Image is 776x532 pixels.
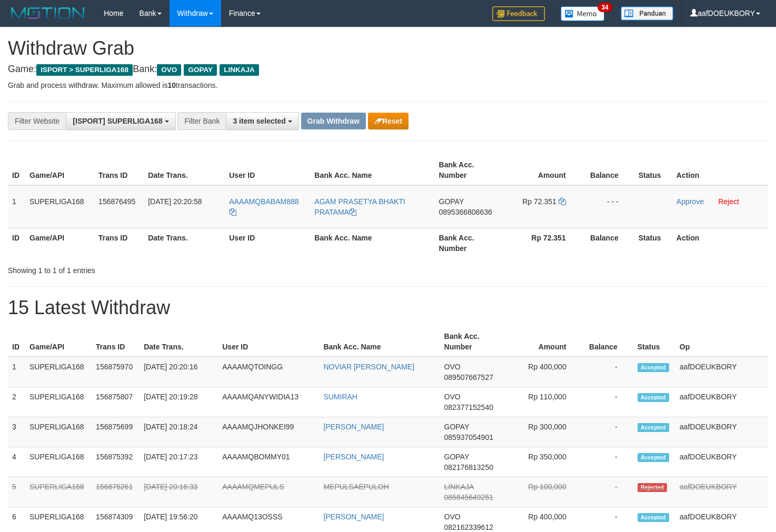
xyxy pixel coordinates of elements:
[492,6,545,21] img: Feedback.jpg
[323,513,384,521] a: [PERSON_NAME]
[8,228,25,258] th: ID
[505,387,582,417] td: Rp 110,000
[8,477,25,507] td: 5
[672,155,768,185] th: Action
[522,197,556,206] span: Rp 72.351
[323,393,357,401] a: SUMIRAH
[218,417,319,447] td: AAAAMQJHONKEI99
[229,197,299,206] span: AAAAMQBABAM888
[25,185,94,228] td: SUPERLIGA168
[621,6,673,21] img: panduan.png
[675,357,768,387] td: aafDOEUKBORY
[177,112,226,130] div: Filter Bank
[435,155,502,185] th: Bank Acc. Number
[323,363,414,371] a: NOVIAR [PERSON_NAME]
[184,64,217,76] span: GOPAY
[505,327,582,357] th: Amount
[440,327,505,357] th: Bank Acc. Number
[582,477,633,507] td: -
[140,417,218,447] td: [DATE] 20:18:24
[444,423,469,431] span: GOPAY
[675,387,768,417] td: aafDOEUKBORY
[582,447,633,477] td: -
[25,387,92,417] td: SUPERLIGA168
[98,197,135,206] span: 156876495
[225,228,310,258] th: User ID
[218,447,319,477] td: AAAAMQBOMMY01
[140,387,218,417] td: [DATE] 20:19:28
[144,228,225,258] th: Date Trans.
[8,327,25,357] th: ID
[582,417,633,447] td: -
[638,423,669,432] span: Accepted
[92,327,140,357] th: Trans ID
[505,447,582,477] td: Rp 350,000
[444,523,493,531] span: Copy 082162339612 to clipboard
[638,513,669,522] span: Accepted
[66,112,175,130] button: [ISPORT] SUPERLIGA168
[218,327,319,357] th: User ID
[582,228,634,258] th: Balance
[301,113,366,129] button: Grab Withdraw
[92,477,140,507] td: 156875261
[144,155,225,185] th: Date Trans.
[582,387,633,417] td: -
[8,155,25,185] th: ID
[559,197,566,206] a: Copy 72351 to clipboard
[310,155,434,185] th: Bank Acc. Name
[94,155,144,185] th: Trans ID
[8,5,88,21] img: MOTION_logo.png
[444,493,493,501] span: Copy 085845649251 to clipboard
[638,453,669,462] span: Accepted
[8,261,315,276] div: Showing 1 to 1 of 1 entries
[140,447,218,477] td: [DATE] 20:17:23
[233,117,285,125] span: 3 item selected
[92,417,140,447] td: 156875699
[8,387,25,417] td: 2
[439,197,464,206] span: GOPAY
[310,228,434,258] th: Bank Acc. Name
[25,477,92,507] td: SUPERLIGA168
[140,327,218,357] th: Date Trans.
[634,228,672,258] th: Status
[218,387,319,417] td: AAAAMQANYWIDIA13
[323,483,389,491] a: MEPULSAEPULOH
[8,417,25,447] td: 3
[229,197,299,216] a: AAAAMQBABAM888
[435,228,502,258] th: Bank Acc. Number
[675,327,768,357] th: Op
[444,433,493,441] span: Copy 085937054901 to clipboard
[8,112,66,130] div: Filter Website
[323,423,384,431] a: [PERSON_NAME]
[638,483,667,492] span: Rejected
[505,417,582,447] td: Rp 300,000
[505,477,582,507] td: Rp 100,000
[92,387,140,417] td: 156875807
[444,483,474,491] span: LINKAJA
[675,417,768,447] td: aafDOEUKBORY
[444,463,493,471] span: Copy 082176813250 to clipboard
[140,357,218,387] td: [DATE] 20:20:16
[444,393,461,401] span: OVO
[25,155,94,185] th: Game/API
[638,393,669,402] span: Accepted
[226,112,299,130] button: 3 item selected
[25,447,92,477] td: SUPERLIGA168
[505,357,582,387] td: Rp 400,000
[582,327,633,357] th: Balance
[319,327,440,357] th: Bank Acc. Name
[444,373,493,382] span: Copy 089507667527 to clipboard
[25,417,92,447] td: SUPERLIGA168
[582,357,633,387] td: -
[8,80,768,91] p: Grab and process withdraw. Maximum allowed is transactions.
[439,208,492,216] span: Copy 0895366808636 to clipboard
[675,477,768,507] td: aafDOEUKBORY
[218,357,319,387] td: AAAAMQTOINGG
[8,357,25,387] td: 1
[36,64,133,76] span: ISPORT > SUPERLIGA168
[634,155,672,185] th: Status
[675,447,768,477] td: aafDOEUKBORY
[73,117,162,125] span: [ISPORT] SUPERLIGA168
[502,155,582,185] th: Amount
[444,403,493,411] span: Copy 082377152540 to clipboard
